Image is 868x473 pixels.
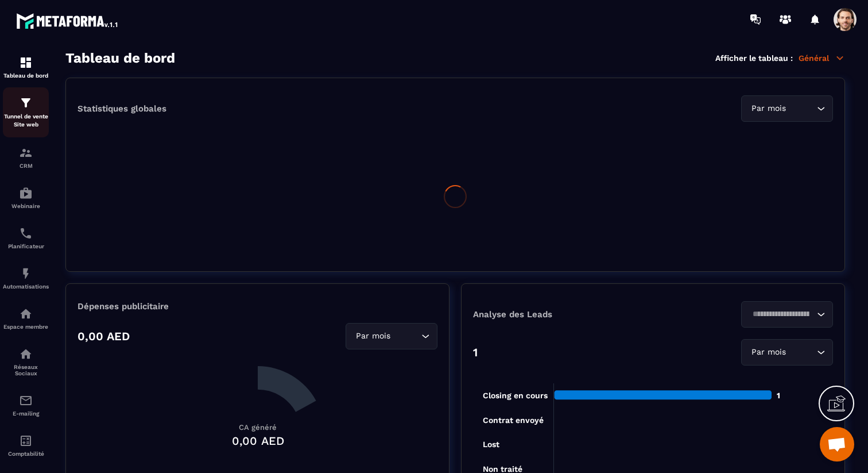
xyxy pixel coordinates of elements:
tspan: Lost [483,440,499,449]
a: automationsautomationsWebinaire [3,178,49,218]
img: accountant [19,434,33,448]
p: Webinaire [3,203,49,209]
p: Statistiques globales [77,103,166,114]
img: automations [19,186,33,200]
a: formationformationCRM [3,137,49,178]
input: Search for option [788,346,814,359]
img: formation [19,56,33,70]
img: scheduler [19,226,33,240]
h3: Tableau de bord [65,50,175,66]
a: automationsautomationsEspace membre [3,298,49,339]
tspan: Contrat envoyé [483,416,544,425]
input: Search for option [393,330,418,343]
p: Réseaux Sociaux [3,364,49,376]
input: Search for option [749,308,814,321]
p: CRM [3,163,49,169]
p: 1 [473,345,478,359]
span: Par mois [749,102,788,115]
p: Analyse des Leads [473,309,653,320]
span: Par mois [353,330,393,343]
img: email [19,394,33,407]
p: Planificateur [3,243,49,249]
span: Par mois [749,346,788,359]
a: social-networksocial-networkRéseaux Sociaux [3,339,49,385]
div: Search for option [741,95,833,122]
img: social-network [19,347,33,361]
p: Automatisations [3,283,49,290]
p: Dépenses publicitaire [77,301,437,312]
p: Afficher le tableau : [715,53,793,63]
a: formationformationTunnel de vente Site web [3,87,49,137]
img: automations [19,307,33,321]
a: emailemailE-mailing [3,385,49,425]
img: formation [19,146,33,160]
img: formation [19,96,33,110]
input: Search for option [788,102,814,115]
div: Search for option [741,339,833,366]
a: schedulerschedulerPlanificateur [3,218,49,258]
p: Comptabilité [3,451,49,457]
div: Search for option [346,323,437,349]
p: 0,00 AED [77,329,130,343]
img: logo [16,10,119,31]
a: formationformationTableau de bord [3,47,49,87]
tspan: Closing en cours [483,391,548,401]
p: Général [799,53,845,63]
p: Tableau de bord [3,72,49,79]
a: automationsautomationsAutomatisations [3,258,49,298]
p: Tunnel de vente Site web [3,113,49,129]
p: E-mailing [3,410,49,417]
a: accountantaccountantComptabilité [3,425,49,466]
p: Espace membre [3,324,49,330]
img: automations [19,267,33,280]
div: Search for option [741,301,833,328]
div: Ouvrir le chat [820,427,854,462]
